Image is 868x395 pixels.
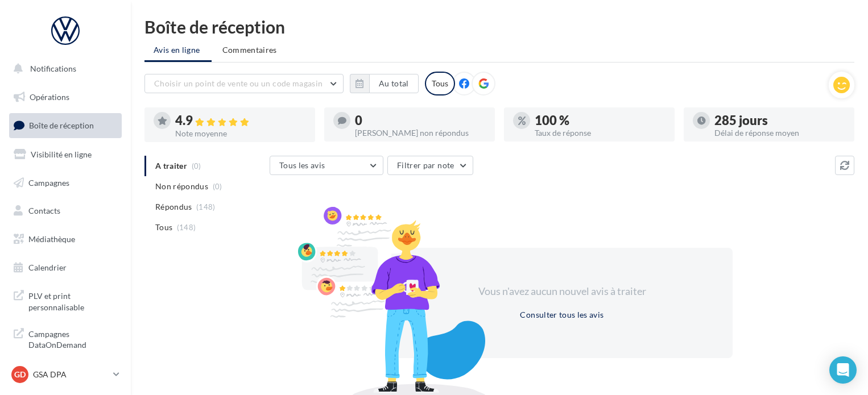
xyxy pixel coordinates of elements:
a: Médiathèque [7,227,124,251]
span: Tous [155,222,172,233]
div: Note moyenne [175,130,306,138]
span: Médiathèque [28,234,75,244]
span: GD [14,369,26,380]
a: PLV et print personnalisable [7,284,124,317]
div: Open Intercom Messenger [829,356,857,384]
span: Visibilité en ligne [31,149,92,159]
a: Boîte de réception [7,113,124,138]
span: Opérations [30,92,69,102]
div: Tous [425,72,455,95]
button: Filtrer par note [387,156,473,175]
span: (148) [177,223,196,232]
span: Campagnes DataOnDemand [28,326,117,351]
button: Au total [350,74,419,93]
div: 4.9 [175,114,306,127]
button: Notifications [7,57,119,81]
span: Notifications [30,64,76,73]
div: 285 jours [714,114,845,127]
div: Vous n'avez aucun nouvel avis à traiter [464,284,660,299]
span: Contacts [28,206,60,215]
div: [PERSON_NAME] non répondus [355,129,486,137]
div: 100 % [535,114,666,127]
span: PLV et print personnalisable [28,288,117,313]
span: Tous les avis [279,160,325,170]
a: Campagnes [7,171,124,195]
a: Opérations [7,85,124,109]
div: 0 [355,114,486,127]
span: Non répondus [155,181,208,192]
button: Tous les avis [270,156,383,175]
button: Au total [369,74,419,93]
a: Visibilité en ligne [7,143,124,167]
button: Consulter tous les avis [515,308,608,322]
a: Campagnes DataOnDemand [7,322,124,355]
span: Choisir un point de vente ou un code magasin [154,78,323,88]
div: Délai de réponse moyen [714,129,845,137]
span: Campagnes [28,177,69,187]
span: Commentaires [222,44,277,56]
span: (148) [196,202,216,211]
button: Choisir un point de vente ou un code magasin [144,74,344,93]
span: Calendrier [28,263,67,272]
a: GD GSA DPA [9,364,122,385]
p: GSA DPA [33,369,109,380]
a: Contacts [7,199,124,223]
span: (0) [213,182,222,191]
span: Répondus [155,201,192,213]
a: Calendrier [7,256,124,280]
div: Boîte de réception [144,18,854,35]
div: Taux de réponse [535,129,666,137]
span: Boîte de réception [29,120,94,130]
